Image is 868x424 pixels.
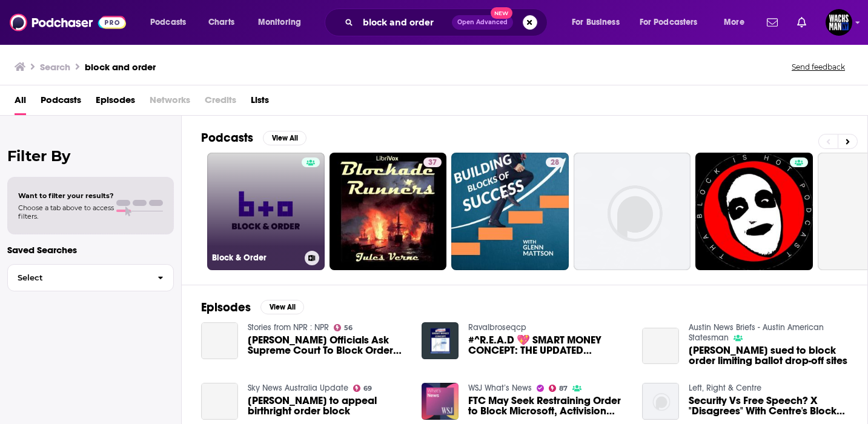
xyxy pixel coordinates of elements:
[642,383,679,420] img: Security Vs Free Speech? X "Disagrees" With Centre's Block Order
[353,385,373,392] a: 69
[201,300,251,315] h2: Episodes
[549,385,568,392] a: 87
[248,322,329,333] a: Stories from NPR : NPR
[572,14,620,31] span: For Business
[689,322,824,343] a: Austin News Briefs - Austin American Statesman
[792,12,811,33] a: Show notifications dropdown
[336,8,559,36] div: Search podcasts, credits, & more...
[142,13,202,32] button: open menu
[689,345,848,366] a: Abbott sued to block order limiting ballot drop-off sites
[762,12,783,33] a: Show notifications dropdown
[563,13,635,32] button: open menu
[642,328,679,365] a: Abbott sued to block order limiting ballot drop-off sites
[422,383,459,420] img: FTC May Seek Restraining Order to Block Microsoft, Activision Deal
[7,244,174,256] p: Saved Searches
[248,383,348,393] a: Sky News Australia Update
[826,9,852,36] button: Show profile menu
[689,396,848,416] a: Security Vs Free Speech? X "Disagrees" With Centre's Block Order
[10,11,126,34] img: Podchaser - Follow, Share and Rate Podcasts
[457,19,508,25] span: Open Advanced
[358,13,452,32] input: Search podcasts, credits, & more...
[468,335,628,356] a: #^R.E.A.D 💖 SMART MONEY CONCEPT: THE UPDATED ADVANCED SMC ORDER BLOCK, ORDER FLOW, BREAKER BLOCK,
[251,90,269,115] a: Lists
[689,383,761,393] a: Left, Right & Centre
[451,153,569,270] a: 28
[150,14,186,31] span: Podcasts
[15,90,26,115] a: All
[8,274,148,282] span: Select
[334,324,353,331] a: 56
[208,14,234,31] span: Charts
[201,383,238,420] a: Trump to appeal birthright order block
[559,386,568,391] span: 87
[41,90,81,115] a: Podcasts
[330,153,447,270] a: 37
[200,13,242,32] a: Charts
[689,345,848,366] span: [PERSON_NAME] sued to block order limiting ballot drop-off sites
[363,386,372,391] span: 69
[248,335,407,356] span: [PERSON_NAME] Officials Ask Supreme Court To Block Order That Extends Census Counting
[715,13,760,32] button: open menu
[632,13,715,32] button: open menu
[260,300,304,314] button: View All
[344,325,353,331] span: 56
[423,157,442,167] a: 37
[788,62,849,72] button: Send feedback
[18,191,114,200] span: Want to filter your results?
[85,61,156,73] h3: block and order
[18,204,114,220] span: Choose a tab above to access filters.
[96,90,135,115] a: Episodes
[551,157,559,169] span: 28
[212,253,300,263] h3: Block & Order
[201,322,238,359] a: Trump Officials Ask Supreme Court To Block Order That Extends Census Counting
[468,383,532,393] a: WSJ What’s News
[452,15,513,30] button: Open AdvancedNew
[546,157,564,167] a: 28
[201,130,253,145] h2: Podcasts
[826,9,852,36] span: Logged in as WachsmanNY
[428,157,437,169] span: 37
[205,90,236,115] span: Credits
[150,90,190,115] span: Networks
[207,153,325,270] a: Block & Order
[640,14,698,31] span: For Podcasters
[40,61,70,73] h3: Search
[263,131,306,145] button: View All
[7,264,174,291] button: Select
[248,335,407,356] a: Trump Officials Ask Supreme Court To Block Order That Extends Census Counting
[248,396,407,416] a: Trump to appeal birthright order block
[201,130,306,145] a: PodcastsView All
[826,9,852,36] img: User Profile
[468,322,526,333] a: Ravalbroseqcp
[248,396,407,416] span: [PERSON_NAME] to appeal birthright order block
[491,7,512,19] span: New
[422,322,459,359] img: #^R.E.A.D 💖 SMART MONEY CONCEPT: THE UPDATED ADVANCED SMC ORDER BLOCK, ORDER FLOW, BREAKER BLOCK,
[724,14,744,31] span: More
[7,147,174,165] h2: Filter By
[258,14,301,31] span: Monitoring
[250,13,317,32] button: open menu
[468,396,628,416] a: FTC May Seek Restraining Order to Block Microsoft, Activision Deal
[201,300,304,315] a: EpisodesView All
